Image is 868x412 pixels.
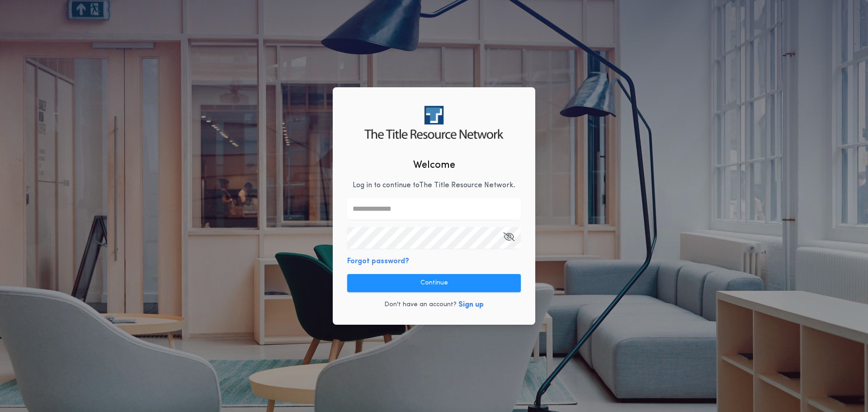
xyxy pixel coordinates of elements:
img: logo [364,106,503,139]
h2: Welcome [413,158,455,173]
button: Sign up [458,299,484,310]
button: Continue [347,274,521,292]
p: Log in to continue to The Title Resource Network . [353,180,515,191]
button: Forgot password? [347,256,409,267]
p: Don't have an account? [384,300,457,309]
